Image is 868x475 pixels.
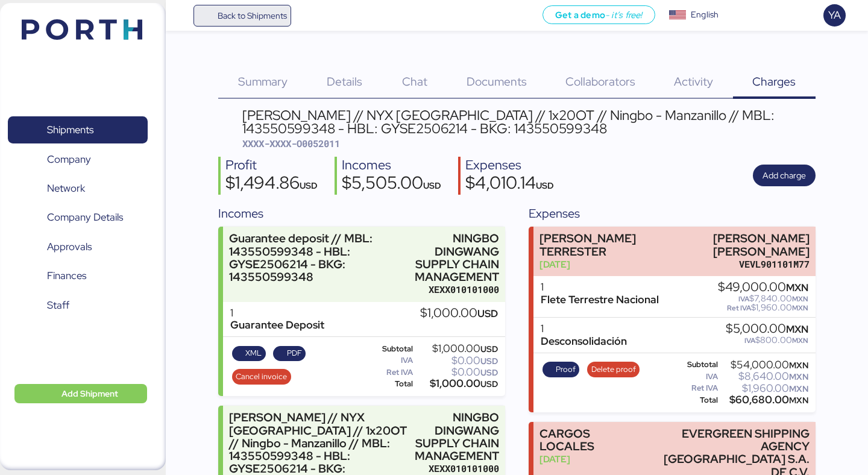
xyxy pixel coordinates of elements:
div: 1 [541,281,659,294]
span: MXN [792,336,808,345]
div: Guarantee deposit // MBL: 143550599348 - HBL: GYSE2506214 - BKG: 143550599348 [229,232,394,283]
div: Incomes [342,157,441,174]
span: USD [423,180,441,191]
div: Incomes [218,204,505,222]
span: Collaborators [565,74,635,89]
div: $5,505.00 [342,174,441,195]
div: $1,494.86 [225,174,318,195]
span: Company Details [47,209,123,226]
div: NINGBO DINGWANG SUPPLY CHAIN MANAGEMENT [400,232,499,283]
div: Desconsolidación [541,335,627,348]
button: XML [232,346,266,362]
span: MXN [792,303,808,313]
span: USD [477,307,498,320]
div: Ret IVA [678,384,718,392]
span: Add Shipment [61,386,118,401]
button: Add charge [753,165,816,186]
button: Proof [542,362,580,377]
div: Total [678,396,718,404]
span: YA [828,7,841,23]
span: Charges [752,74,796,89]
span: XML [245,347,262,360]
div: XEXX010101000 [400,283,499,296]
span: MXN [786,281,808,294]
span: MXN [789,360,808,371]
button: Delete proof [587,362,640,377]
div: $0.00 [415,356,498,365]
span: Shipments [47,121,93,139]
a: Company [8,145,148,173]
span: USD [536,180,554,191]
span: USD [300,180,318,191]
span: Back to Shipments [218,8,287,23]
span: Add charge [763,168,806,183]
a: Staff [8,292,148,319]
span: MXN [792,294,808,304]
span: IVA [738,294,749,304]
button: Add Shipment [14,384,147,403]
span: IVA [744,336,755,345]
div: XEXX010101000 [415,462,499,475]
span: Ret IVA [727,303,751,313]
div: IVA [678,373,718,381]
div: Total [368,380,413,388]
div: Ret IVA [368,368,413,377]
button: PDF [273,346,306,362]
a: Shipments [8,116,148,144]
a: Approvals [8,233,148,261]
span: USD [480,379,498,389]
div: $7,840.00 [718,294,808,303]
span: Activity [674,74,713,89]
span: USD [480,367,498,378]
div: $1,000.00 [420,307,498,320]
div: 1 [230,307,324,319]
span: Details [327,74,362,89]
span: Cancel invoice [236,370,287,383]
span: MXN [786,322,808,336]
a: Network [8,175,148,203]
span: Network [47,180,85,197]
span: Approvals [47,238,92,256]
div: Expenses [465,157,554,174]
span: MXN [789,371,808,382]
div: $8,640.00 [720,372,808,381]
div: Expenses [529,204,815,222]
a: Company Details [8,204,148,231]
div: [DATE] [539,453,642,465]
div: Flete Terrestre Nacional [541,294,659,306]
div: $1,960.00 [720,384,808,393]
div: Guarantee Deposit [230,319,324,332]
div: 1 [541,322,627,335]
a: Finances [8,262,148,290]
span: MXN [789,383,808,394]
span: Chat [402,74,427,89]
div: $800.00 [726,336,808,345]
span: Documents [467,74,527,89]
div: $1,000.00 [415,379,498,388]
button: Menu [173,5,193,26]
div: $49,000.00 [718,281,808,294]
span: Summary [238,74,288,89]
a: Back to Shipments [193,5,292,27]
span: Company [47,151,91,168]
span: USD [480,356,498,366]
div: $0.00 [415,368,498,377]
span: XXXX-XXXX-O0052011 [242,137,340,149]
div: $60,680.00 [720,395,808,404]
div: IVA [368,356,413,365]
span: USD [480,344,498,354]
div: [PERSON_NAME] // NYX [GEOGRAPHIC_DATA] // 1x20OT // Ningbo - Manzanillo // MBL: 143550599348 - HB... [242,109,816,136]
div: $54,000.00 [720,360,808,370]
span: Finances [47,267,86,285]
span: Staff [47,297,69,314]
div: [PERSON_NAME] [PERSON_NAME] [667,232,810,257]
div: $5,000.00 [726,322,808,336]
div: $4,010.14 [465,174,554,195]
div: English [691,8,719,21]
div: $1,960.00 [718,303,808,312]
div: NINGBO DINGWANG SUPPLY CHAIN MANAGEMENT [415,411,499,462]
div: Profit [225,157,318,174]
div: [DATE] [539,258,661,271]
div: Subtotal [368,345,413,353]
span: PDF [287,347,302,360]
